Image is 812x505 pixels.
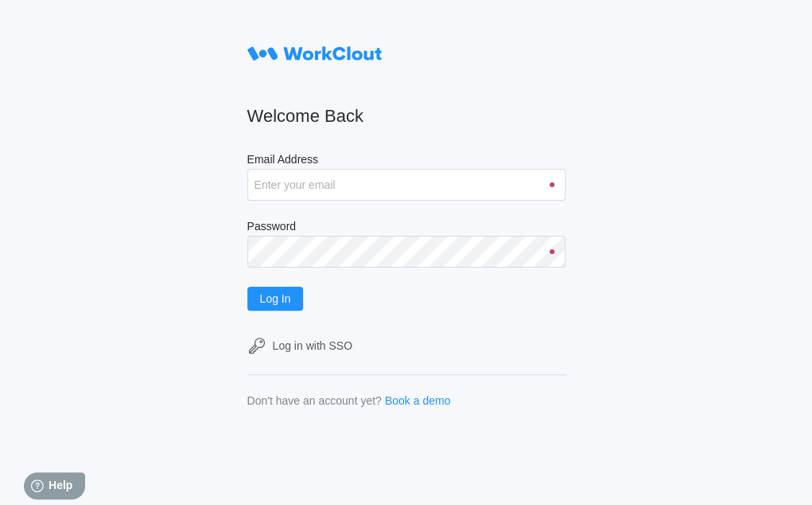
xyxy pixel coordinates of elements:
label: Email Address [247,153,565,169]
a: Book a demo [385,394,451,407]
label: Password [247,220,565,236]
a: Log in with SSO [247,336,565,355]
button: Log In [247,287,304,311]
div: Don't have an account yet? [247,394,382,407]
div: Log in with SSO [273,339,352,352]
input: Enter your email [247,169,565,201]
span: Log In [260,293,291,304]
h2: Welcome Back [247,105,565,127]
